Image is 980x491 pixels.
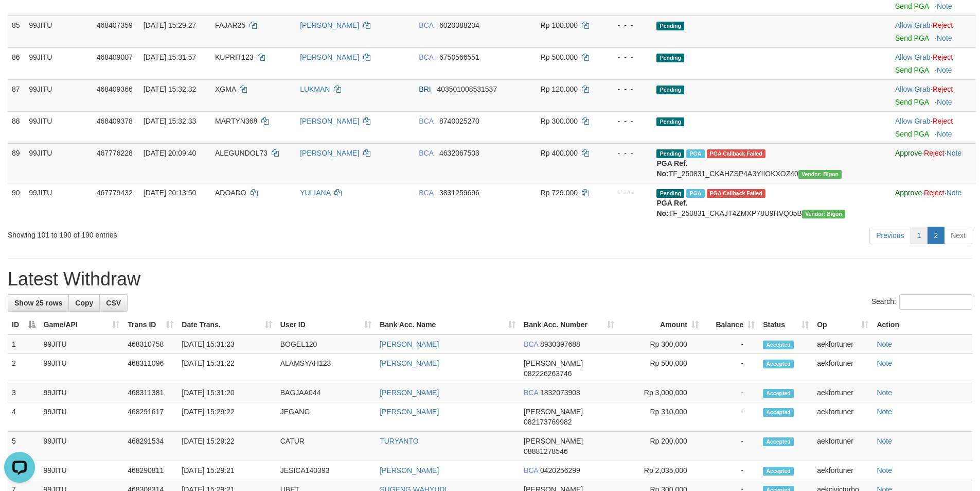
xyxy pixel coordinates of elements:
td: CATUR [276,432,376,461]
td: 99JITU [25,183,93,223]
span: BCA [419,189,433,197]
a: Send PGA [895,34,929,42]
td: Rp 200,000 [618,432,703,461]
a: Note [877,340,892,348]
td: 90 [8,183,25,223]
td: 99JITU [40,402,124,432]
span: BCA [524,466,538,475]
span: 468409366 [97,85,133,93]
td: Rp 500,000 [618,354,703,383]
div: - - - [608,188,649,198]
span: Copy 082173769982 to clipboard [524,418,572,426]
a: [PERSON_NAME] [300,117,359,125]
td: [DATE] 15:29:22 [177,402,276,432]
th: Date Trans.: activate to sort column ascending [177,315,276,334]
td: BOGEL120 [276,334,376,354]
a: Allow Grab [895,117,930,125]
a: Reject [924,149,945,157]
span: Rp 300.000 [541,117,578,125]
span: Copy 3831259696 to clipboard [439,189,479,197]
span: Copy 0420256299 to clipboard [540,466,580,475]
td: 4 [8,402,40,432]
a: YULIANA [300,189,330,197]
td: Rp 310,000 [618,402,703,432]
td: 99JITU [25,47,93,79]
td: 99JITU [25,111,93,143]
span: Copy [75,299,93,307]
td: - [703,461,759,480]
a: Note [937,2,952,10]
td: · [891,111,976,143]
span: Copy 1832073908 to clipboard [540,388,580,397]
td: · [891,15,976,47]
span: CSV [106,299,121,307]
a: TURYANTO [380,437,418,445]
span: FAJAR25 [215,21,245,29]
span: Rp 500.000 [541,53,578,61]
span: Pending [656,22,684,30]
a: Reject [924,189,945,197]
span: Accepted [763,360,794,368]
a: [PERSON_NAME] [300,53,359,61]
span: Copy 08881278546 to clipboard [524,447,568,455]
span: [DATE] 20:13:50 [144,189,196,197]
a: Note [947,189,962,197]
span: BCA [419,21,433,29]
span: Marked by aekskyline [686,189,704,198]
td: aekfortuner [813,334,872,354]
a: [PERSON_NAME] [300,21,359,29]
td: - [703,402,759,432]
a: Reject [932,117,953,125]
a: LUKMAN [300,85,330,93]
label: Search: [871,294,972,310]
td: 85 [8,15,25,47]
a: Next [944,227,972,244]
span: Marked by aekskyline [686,149,704,158]
a: Send PGA [895,98,929,106]
span: BCA [419,117,433,125]
td: [DATE] 15:31:20 [177,383,276,402]
a: Note [877,408,892,416]
td: 1 [8,334,40,354]
b: PGA Ref. No: [656,199,687,217]
td: aekfortuner [813,432,872,461]
td: [DATE] 15:29:21 [177,461,276,480]
th: Action [872,315,972,334]
a: Send PGA [895,66,929,74]
a: Previous [869,227,911,244]
span: · [895,21,932,29]
td: BAGJAA044 [276,383,376,402]
h1: Latest Withdraw [8,269,972,290]
a: Send PGA [895,2,929,10]
span: PGA Error [707,189,765,198]
td: 86 [8,47,25,79]
td: · [891,47,976,79]
td: Rp 3,000,000 [618,383,703,402]
input: Search: [899,294,972,310]
th: Amount: activate to sort column ascending [618,315,703,334]
div: - - - [608,116,649,126]
span: Show 25 rows [14,299,62,307]
a: Note [937,34,952,42]
span: Rp 400.000 [541,149,578,157]
span: Pending [656,54,684,62]
td: 87 [8,79,25,111]
span: [DATE] 15:29:27 [144,21,196,29]
td: [DATE] 15:29:22 [177,432,276,461]
td: 99JITU [40,334,124,354]
div: - - - [608,52,649,62]
a: [PERSON_NAME] [380,466,439,475]
a: Allow Grab [895,21,930,29]
a: Allow Grab [895,53,930,61]
a: Allow Grab [895,85,930,93]
td: aekfortuner [813,354,872,383]
a: Note [947,149,962,157]
span: Copy 4632067503 to clipboard [439,149,479,157]
span: ADOADO [215,189,246,197]
td: - [703,432,759,461]
div: - - - [608,148,649,158]
td: - [703,354,759,383]
span: BCA [524,340,538,348]
span: MARTYN368 [215,117,257,125]
span: Vendor URL: https://checkout31.1velocity.biz [798,170,842,179]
